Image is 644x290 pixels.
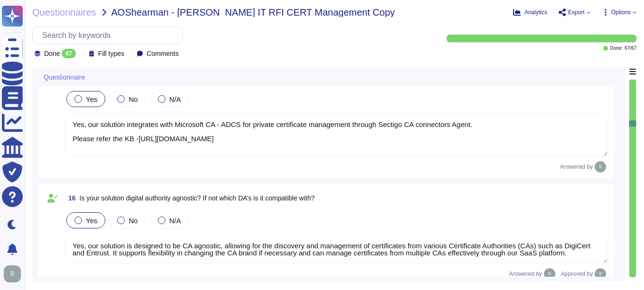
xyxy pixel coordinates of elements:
[610,46,623,51] span: Done:
[64,113,608,156] textarea: Yes, our solution integrates with Microsoft CA - ADCS for private certificate management through ...
[561,271,593,277] span: Approved by
[595,268,606,280] img: user
[37,27,182,44] input: Search by keywords
[568,9,585,15] span: Export
[595,161,606,172] img: user
[147,50,179,57] span: Comments
[86,95,97,103] span: Yes
[4,265,21,282] img: user
[44,74,85,81] span: Questionnaire
[513,9,547,16] button: Analytics
[560,164,593,170] span: Answered by
[169,217,181,225] span: N/A
[111,8,395,17] span: AOShearman - [PERSON_NAME] IT RFI CERT Management Copy
[64,234,608,263] textarea: Yes, our solution is designed to be CA agnostic, allowing for the discovery and management of cer...
[2,263,28,284] button: user
[44,50,60,57] span: Done
[86,217,97,225] span: Yes
[169,95,181,103] span: N/A
[32,8,96,17] span: Questionnaires
[80,194,315,202] span: Is your solution digital authority agnostic? If not which DA’s is it compatible with?
[98,50,124,57] span: Fill types
[611,9,631,15] span: Options
[129,95,138,103] span: No
[524,9,547,15] span: Analytics
[625,46,636,51] span: 67 / 67
[129,217,138,225] span: No
[509,271,542,277] span: Answered by
[62,49,75,58] div: 67
[64,195,76,201] span: 16
[544,268,555,280] img: user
